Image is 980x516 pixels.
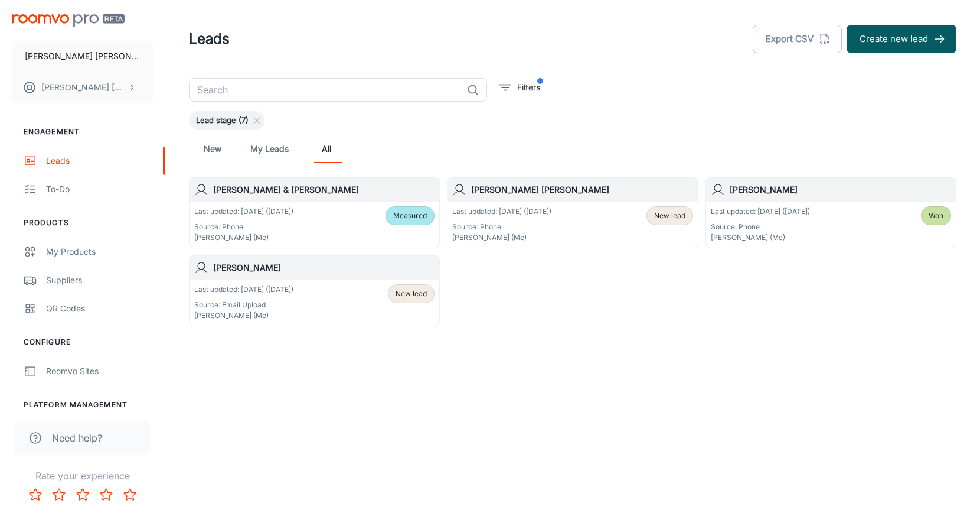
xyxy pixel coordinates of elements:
[452,222,551,232] p: Source: Phone
[705,177,956,248] a: [PERSON_NAME]Last updated: [DATE] ([DATE])Source: Phone[PERSON_NAME] (Me)Won
[41,81,125,94] p: [PERSON_NAME] [PERSON_NAME]
[189,255,440,326] a: [PERSON_NAME]Last updated: [DATE] ([DATE])Source: Email Upload[PERSON_NAME] (Me)New lead
[194,222,293,232] p: Source: Phone
[189,115,256,126] span: Lead stage (7)
[194,284,293,295] p: Last updated: [DATE] ([DATE])
[194,206,293,217] p: Last updated: [DATE] ([DATE])
[189,28,230,50] h1: Leads
[46,365,153,378] div: Roomvo Sites
[250,135,289,163] a: My Leads
[654,210,685,221] span: New lead
[517,81,540,94] p: Filters
[753,25,842,53] button: Export CSV
[393,210,427,221] span: Measured
[496,78,543,97] button: filter
[396,288,427,299] span: New lead
[194,232,293,243] p: [PERSON_NAME] (Me)
[711,232,810,243] p: [PERSON_NAME] (Me)
[194,310,293,321] p: [PERSON_NAME] (Me)
[471,183,692,196] h6: [PERSON_NAME] [PERSON_NAME]
[213,183,435,196] h6: [PERSON_NAME] & [PERSON_NAME]
[46,245,153,258] div: My Products
[12,41,153,72] button: [PERSON_NAME] [PERSON_NAME] Floors
[312,135,341,163] a: All
[189,78,462,102] input: Search
[929,210,943,221] span: Won
[194,300,293,310] p: Source: Email Upload
[711,206,810,217] p: Last updated: [DATE] ([DATE])
[12,72,153,103] button: [PERSON_NAME] [PERSON_NAME]
[46,274,153,287] div: Suppliers
[189,111,264,130] div: Lead stage (7)
[46,154,153,167] div: Leads
[730,183,951,196] h6: [PERSON_NAME]
[847,25,956,53] button: Create new lead
[46,302,153,315] div: QR Codes
[198,135,227,163] a: New
[447,177,698,248] a: [PERSON_NAME] [PERSON_NAME]Last updated: [DATE] ([DATE])Source: Phone[PERSON_NAME] (Me)New lead
[213,261,435,274] h6: [PERSON_NAME]
[711,222,810,232] p: Source: Phone
[189,177,440,248] a: [PERSON_NAME] & [PERSON_NAME]Last updated: [DATE] ([DATE])Source: Phone[PERSON_NAME] (Me)Measured
[452,232,551,243] p: [PERSON_NAME] (Me)
[46,183,153,196] div: To-do
[12,14,125,27] img: Roomvo PRO Beta
[25,50,140,63] p: [PERSON_NAME] [PERSON_NAME] Floors
[452,206,551,217] p: Last updated: [DATE] ([DATE])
